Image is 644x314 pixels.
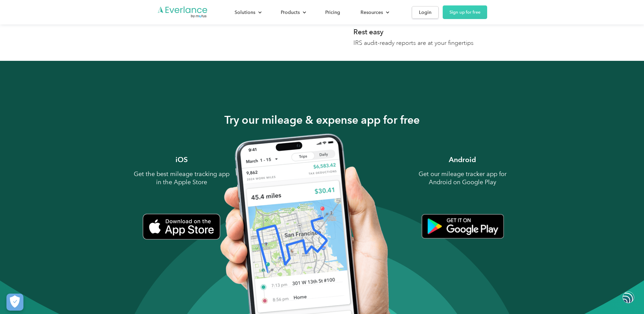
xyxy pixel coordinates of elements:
[176,155,188,164] h3: iOS
[361,8,383,17] div: Resources
[443,5,487,19] a: Sign up for free
[411,170,513,186] p: Get our mileage tracker app for Android on Google Play
[6,294,23,311] button: Cookies Settings
[157,6,208,19] a: Go to homepage
[143,213,220,240] img: iPhone mileage tracker
[228,6,267,18] div: Solutions
[325,8,340,17] div: Pricing
[419,8,431,17] div: Login
[318,6,347,18] a: Pricing
[274,6,312,18] div: Products
[235,8,255,17] div: Solutions
[421,213,504,239] img: Android mileage tracker
[623,291,634,304] img: svg+xml;base64,PHN2ZyB3aWR0aD0iNDgiIGhlaWdodD0iNDgiIHZpZXdCb3g9IjAgMCA0OCA0OCIgZmlsbD0ibm9uZSIgeG...
[224,113,420,127] h2: Try our mileage & expense app for free
[412,6,439,19] a: Login
[353,29,384,35] div: Rest easy
[354,6,395,18] div: Resources
[449,155,476,164] h3: Android
[131,170,233,186] p: Get the best mileage tracking app in the Apple Store
[281,8,300,17] div: Products
[353,38,474,48] p: IRS audit-ready reports are at your fingertips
